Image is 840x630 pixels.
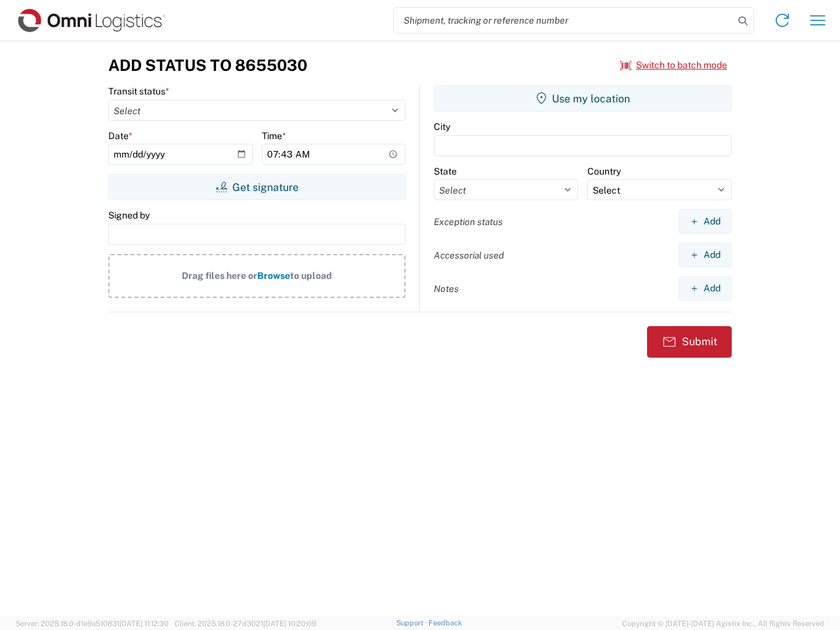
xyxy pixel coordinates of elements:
[182,270,257,281] span: Drag files here or
[108,85,169,97] label: Transit status
[119,619,169,627] span: [DATE] 11:12:30
[290,270,332,281] span: to upload
[620,54,727,76] button: Switch to batch mode
[679,243,732,267] button: Add
[622,618,824,629] span: Copyright © [DATE]-[DATE] Agistix Inc., All Rights Reserved
[679,209,732,234] button: Add
[108,56,307,75] h3: Add Status to 8655030
[257,270,290,281] span: Browse
[434,249,504,261] label: Accessorial used
[434,85,732,112] button: Use my location
[16,619,169,627] span: Server: 2025.18.0-d1e9a510831
[396,619,429,627] a: Support
[434,121,450,133] label: City
[108,130,133,142] label: Date
[434,283,459,295] label: Notes
[434,165,457,177] label: State
[262,130,286,142] label: Time
[429,619,462,627] a: Feedback
[434,216,503,228] label: Exception status
[647,326,732,358] button: Submit
[263,619,316,627] span: [DATE] 10:20:09
[108,174,406,200] button: Get signature
[394,8,734,33] input: Shipment, tracking or reference number
[175,619,316,627] span: Client: 2025.18.0-27d3021
[108,209,150,221] label: Signed by
[587,165,621,177] label: Country
[679,276,732,301] button: Add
